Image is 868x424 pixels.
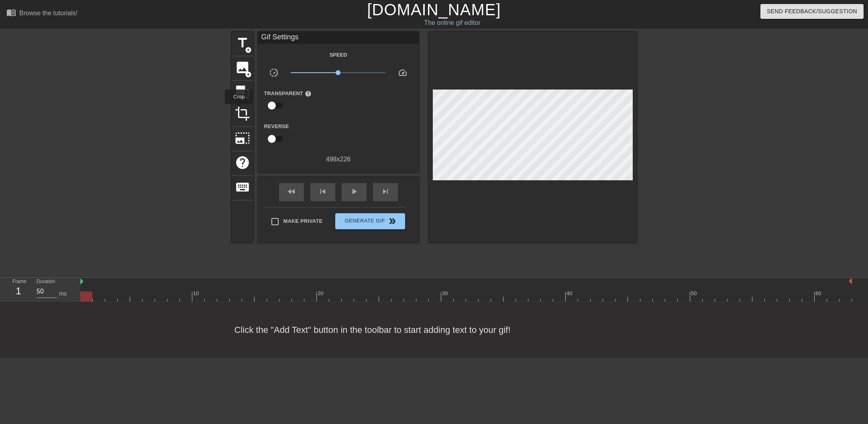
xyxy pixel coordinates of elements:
button: Generate Gif [335,213,405,229]
span: double_arrow [387,216,397,226]
span: keyboard [235,179,250,195]
span: help [305,90,312,97]
span: slow_motion_video [269,68,279,77]
span: Make Private [283,217,323,225]
span: play_arrow [349,187,359,196]
label: Speed [329,51,347,59]
img: bound-end.png [849,278,852,284]
span: image [235,60,250,75]
span: speed [398,68,408,77]
span: skip_previous [318,187,328,196]
label: Reverse [264,122,289,130]
label: Duration [37,279,55,284]
span: help [235,155,250,170]
span: menu_book [6,8,16,17]
div: 60 [815,289,823,298]
div: 498 x 226 [258,155,419,164]
button: Send Feedback/Suggestion [760,4,864,19]
div: The online gif editor [293,18,611,28]
span: crop [235,106,250,121]
span: title [235,35,250,51]
div: 50 [691,289,698,298]
div: 40 [566,289,574,298]
a: Browse the tutorials! [6,8,77,20]
div: Frame [6,278,31,301]
div: ms [59,289,67,298]
span: Send Feedback/Suggestion [767,6,857,16]
span: Generate Gif [338,216,401,226]
div: Browse the tutorials! [19,10,77,16]
div: 1 [12,284,24,298]
span: skip_next [381,187,390,196]
label: Transparent [264,90,312,98]
a: [DOMAIN_NAME] [367,1,501,18]
div: Gif Settings [258,32,419,44]
span: add_circle [245,47,252,53]
div: 10 [193,289,200,298]
span: photo_size_select_large [235,130,250,146]
div: 20 [318,289,325,298]
span: fast_rewind [287,187,296,196]
span: add_circle [245,71,252,78]
div: 30 [442,289,449,298]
